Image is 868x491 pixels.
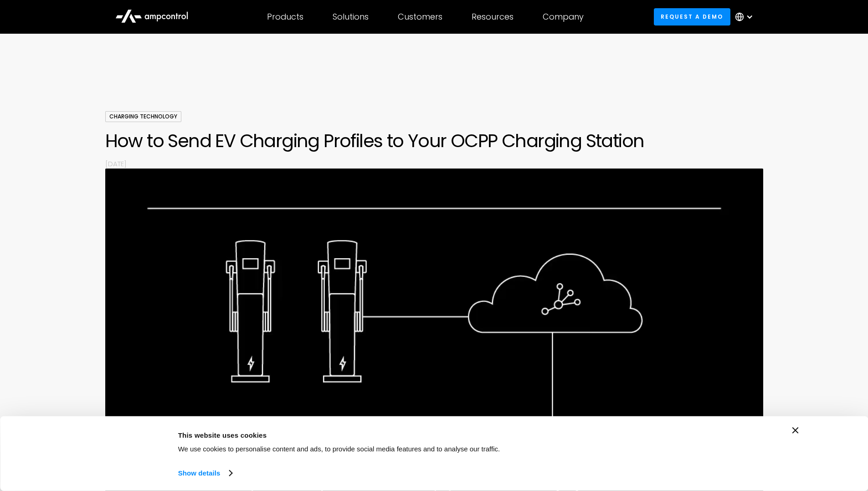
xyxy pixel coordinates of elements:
div: This website uses cookies [178,430,625,440]
button: Close banner [792,427,799,434]
div: Products [267,12,303,22]
div: Company [543,12,584,22]
a: Request a demo [654,8,730,25]
div: Solutions [333,12,369,22]
div: Customers [398,12,442,22]
p: [DATE] [105,159,763,169]
button: Okay [645,427,776,454]
h1: How to Send EV Charging Profiles to Your OCPP Charging Station [105,130,763,152]
div: Charging Technology [105,111,181,122]
div: Resources [472,12,514,22]
span: We use cookies to personalise content and ads, to provide social media features and to analyse ou... [178,445,500,453]
a: Show details [178,466,232,480]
